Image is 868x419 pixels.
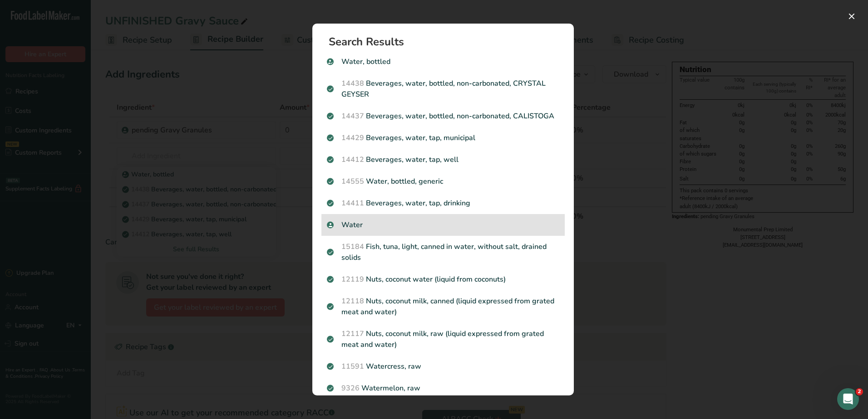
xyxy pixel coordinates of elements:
[327,383,559,394] p: Watermelon, raw
[327,154,559,165] p: Beverages, water, tap, well
[327,132,559,143] p: Beverages, water, tap, municipal
[327,78,559,100] p: Beverages, water, bottled, non-carbonated, CRYSTAL GEYSER
[856,388,863,395] span: 2
[341,198,364,208] span: 14411
[327,198,559,209] p: Beverages, water, tap, drinking
[327,111,559,122] p: Beverages, water, bottled, non-carbonated, CALISTOGA
[329,36,565,47] h1: Search Results
[341,78,364,88] span: 14438
[327,56,559,67] p: Water, bottled
[327,219,559,230] p: Water
[327,328,559,350] p: Nuts, coconut milk, raw (liquid expressed from grated meat and water)
[341,296,364,306] span: 12118
[327,274,559,285] p: Nuts, coconut water (liquid from coconuts)
[341,274,364,284] span: 12119
[341,133,364,143] span: 14429
[327,361,559,372] p: Watercress, raw
[341,329,364,339] span: 12117
[341,176,364,186] span: 14555
[341,383,360,393] span: 9326
[341,242,364,252] span: 15184
[341,111,364,121] span: 14437
[327,296,559,317] p: Nuts, coconut milk, canned (liquid expressed from grated meat and water)
[837,388,859,410] iframe: Intercom live chat
[341,155,364,165] span: 14412
[341,361,364,371] span: 11591
[327,176,559,187] p: Water, bottled, generic
[327,241,559,263] p: Fish, tuna, light, canned in water, without salt, drained solids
